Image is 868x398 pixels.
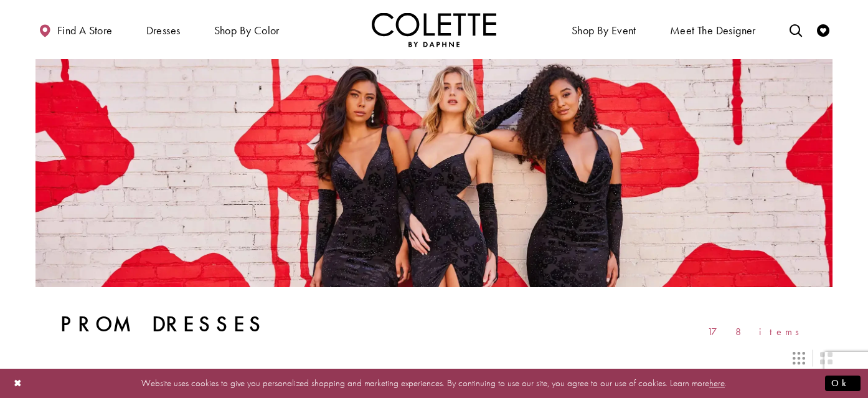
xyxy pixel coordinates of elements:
span: Meet the designer [670,24,756,37]
a: Meet the designer [667,12,759,47]
span: Shop By Event [568,12,639,47]
span: Dresses [146,24,181,37]
a: Find a store [35,12,115,47]
span: Dresses [143,12,184,47]
span: Find a store [57,24,113,37]
span: 178 items [707,326,808,337]
p: Website uses cookies to give you personalized shopping and marketing experiences. By continuing t... [90,375,778,392]
a: Visit Home Page [372,12,496,47]
div: Layout Controls [28,344,840,372]
span: Shop by color [211,12,283,47]
span: Switch layout to 3 columns [793,352,805,364]
span: Switch layout to 2 columns [820,352,833,364]
button: Close Dialog [7,372,29,394]
a: Check Wishlist [814,12,833,47]
button: Submit Dialog [825,376,861,391]
img: Colette by Daphne [372,12,496,47]
span: Shop by color [214,24,280,37]
span: Shop By Event [572,24,636,37]
h1: Prom Dresses [60,312,267,337]
a: Toggle search [786,12,805,47]
a: here [709,377,725,389]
